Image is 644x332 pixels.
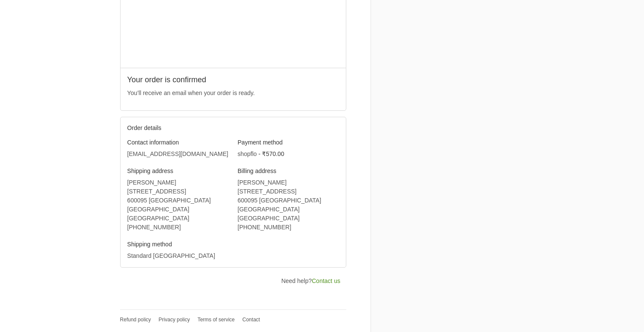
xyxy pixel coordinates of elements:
p: Standard [GEOGRAPHIC_DATA] [127,251,229,260]
address: [PERSON_NAME] [STREET_ADDRESS] 600095 [GEOGRAPHIC_DATA] [GEOGRAPHIC_DATA] [GEOGRAPHIC_DATA] ‎[PHO... [127,178,229,232]
a: Refund policy [120,317,151,323]
p: You’ll receive an email when your order is ready. [127,89,339,98]
h3: Shipping method [127,240,229,248]
a: Contact us [312,277,340,284]
h3: Contact information [127,139,229,146]
h3: Shipping address [127,167,229,175]
address: [PERSON_NAME] [STREET_ADDRESS] 600095 [GEOGRAPHIC_DATA] [GEOGRAPHIC_DATA] [GEOGRAPHIC_DATA] ‎[PHO... [238,178,339,232]
a: Terms of service [198,317,235,323]
span: - ₹570.00 [259,150,284,157]
a: Contact [242,317,260,323]
bdo: [EMAIL_ADDRESS][DOMAIN_NAME] [127,150,228,157]
span: shopflo [238,150,257,157]
p: Need help? [281,277,340,286]
h2: Your order is confirmed [127,75,339,85]
a: Privacy policy [158,317,190,323]
h3: Payment method [238,139,339,146]
h3: Billing address [238,167,339,175]
h2: Order details [127,124,233,132]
